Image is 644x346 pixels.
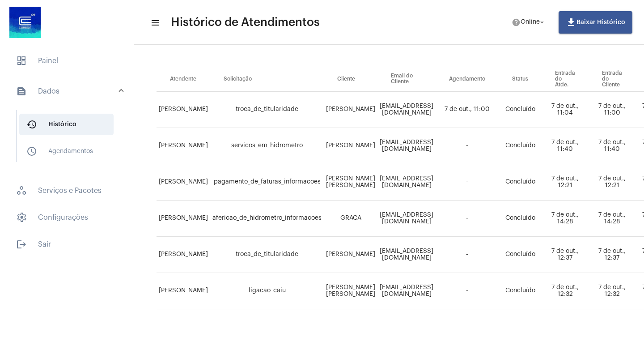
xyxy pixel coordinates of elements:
[542,201,589,237] td: 7 de out., 14:28
[589,273,636,309] td: 7 de out., 12:32
[324,128,377,164] td: [PERSON_NAME]
[157,201,210,237] td: [PERSON_NAME]
[212,215,322,221] span: afericao_de_hidrometro_informacoes
[210,67,324,92] th: Solicitação
[236,106,298,112] span: troca_de_titularidade
[5,106,134,175] div: sidenav iconDados
[157,164,210,201] td: [PERSON_NAME]
[5,77,134,106] mat-expansion-panel-header: sidenav iconDados
[512,18,521,27] mat-icon: help
[324,237,377,273] td: [PERSON_NAME]
[542,273,589,309] td: 7 de out., 12:32
[16,86,27,97] mat-icon: sidenav icon
[589,67,636,92] th: Entrada do Cliente
[499,164,542,201] td: Concluído
[9,50,125,72] span: Painel
[377,237,436,273] td: [EMAIL_ADDRESS][DOMAIN_NAME]
[7,4,43,40] img: d4669ae0-8c07-2337-4f67-34b0df7f5ae4.jpeg
[436,201,499,237] td: -
[16,56,27,66] span: sidenav icon
[499,201,542,237] td: Concluído
[499,237,542,273] td: Concluído
[231,142,303,149] span: servicos_em_hidrometro
[589,237,636,273] td: 7 de out., 12:37
[436,92,499,128] td: 7 de out., 11:00
[589,164,636,201] td: 7 de out., 12:21
[157,128,210,164] td: [PERSON_NAME]
[566,17,576,28] mat-icon: file_download
[26,146,37,157] mat-icon: sidenav icon
[377,164,436,201] td: [EMAIL_ADDRESS][DOMAIN_NAME]
[559,11,632,34] button: Baixar Histórico
[9,180,125,201] span: Serviços e Pacotes
[377,273,436,309] td: [EMAIL_ADDRESS][DOMAIN_NAME]
[157,67,210,92] th: Atendente
[499,67,542,92] th: Status
[150,17,159,28] mat-icon: sidenav icon
[16,239,27,250] mat-icon: sidenav icon
[16,185,27,196] span: sidenav icon
[542,92,589,128] td: 7 de out., 11:04
[9,207,125,228] span: Configurações
[157,273,210,309] td: [PERSON_NAME]
[538,18,546,26] mat-icon: arrow_drop_down
[521,19,540,26] span: Online
[499,92,542,128] td: Concluído
[16,212,27,223] span: sidenav icon
[249,287,286,294] span: ligacao_caiu
[542,237,589,273] td: 7 de out., 12:37
[542,164,589,201] td: 7 de out., 12:21
[566,19,625,26] span: Baixar Histórico
[506,13,551,31] button: Online
[157,92,210,128] td: [PERSON_NAME]
[324,164,377,201] td: [PERSON_NAME] [PERSON_NAME]
[436,67,499,92] th: Agendamento
[324,201,377,237] td: GRACA
[589,201,636,237] td: 7 de out., 14:28
[16,86,119,97] mat-panel-title: Dados
[324,273,377,309] td: [PERSON_NAME] [PERSON_NAME]
[214,179,321,185] span: pagamento_de_faturas_informacoes
[157,237,210,273] td: [PERSON_NAME]
[324,92,377,128] td: [PERSON_NAME]
[19,114,114,135] span: Histórico
[542,128,589,164] td: 7 de out., 11:40
[377,92,436,128] td: [EMAIL_ADDRESS][DOMAIN_NAME]
[324,67,377,92] th: Cliente
[589,92,636,128] td: 7 de out., 11:00
[499,273,542,309] td: Concluído
[542,67,589,92] th: Entrada do Atde.
[377,67,436,92] th: Email do Cliente
[499,128,542,164] td: Concluído
[236,251,298,257] span: troca_de_titularidade
[436,164,499,201] td: -
[436,273,499,309] td: -
[436,237,499,273] td: -
[9,234,125,255] span: Sair
[171,15,320,30] span: Histórico de Atendimentos
[377,128,436,164] td: [EMAIL_ADDRESS][DOMAIN_NAME]
[436,128,499,164] td: -
[26,119,37,130] mat-icon: sidenav icon
[377,201,436,237] td: [EMAIL_ADDRESS][DOMAIN_NAME]
[19,141,114,162] span: Agendamentos
[589,128,636,164] td: 7 de out., 11:40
